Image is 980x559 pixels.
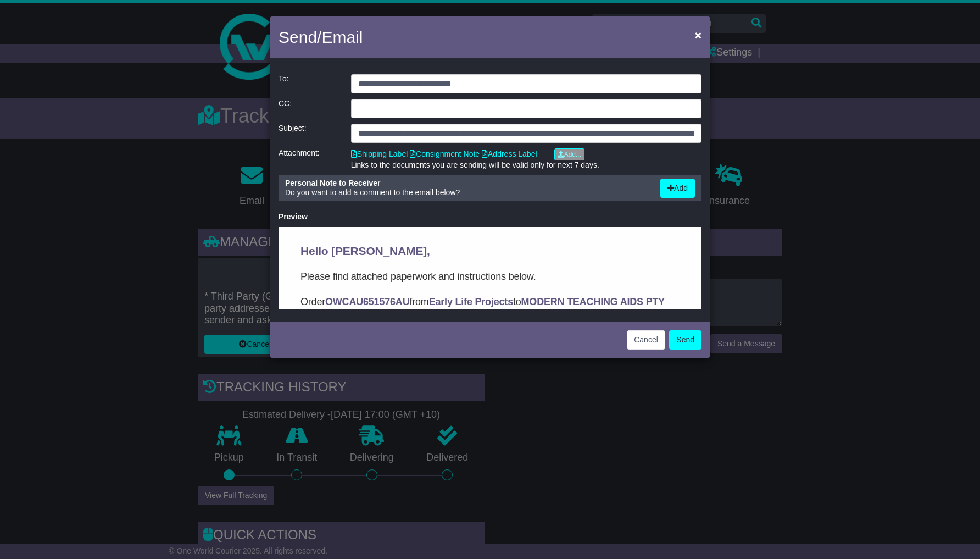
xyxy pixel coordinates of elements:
a: Address Label [482,150,537,158]
div: Preview [279,212,701,222]
a: Add... [554,148,584,160]
strong: MODERN TEACHING AIDS PTY LTD [22,69,386,96]
p: Please find attached paperwork and instructions below. [22,42,401,57]
strong: OWCAU651576AU [47,69,131,80]
button: Send [669,330,701,350]
div: Do you want to add a comment to the email below? [280,179,655,198]
span: × [695,29,701,41]
div: Subject: [273,124,346,143]
div: Links to the documents you are sending will be valid only for next 7 days. [351,160,701,170]
p: Order from to . In this email you’ll find important information about your order, and what you ne... [22,67,401,113]
div: CC: [273,99,346,118]
button: Cancel [627,330,665,350]
a: Shipping Label [351,150,408,158]
button: Add [660,179,695,198]
div: Attachment: [273,148,346,170]
div: Personal Note to Receiver [285,179,649,188]
div: To: [273,74,346,93]
a: Consignment Note [410,150,480,158]
button: Close [689,24,707,46]
strong: Early Life Projects [151,69,235,80]
span: Hello [PERSON_NAME], [22,18,152,30]
h4: Send/Email [279,25,363,49]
